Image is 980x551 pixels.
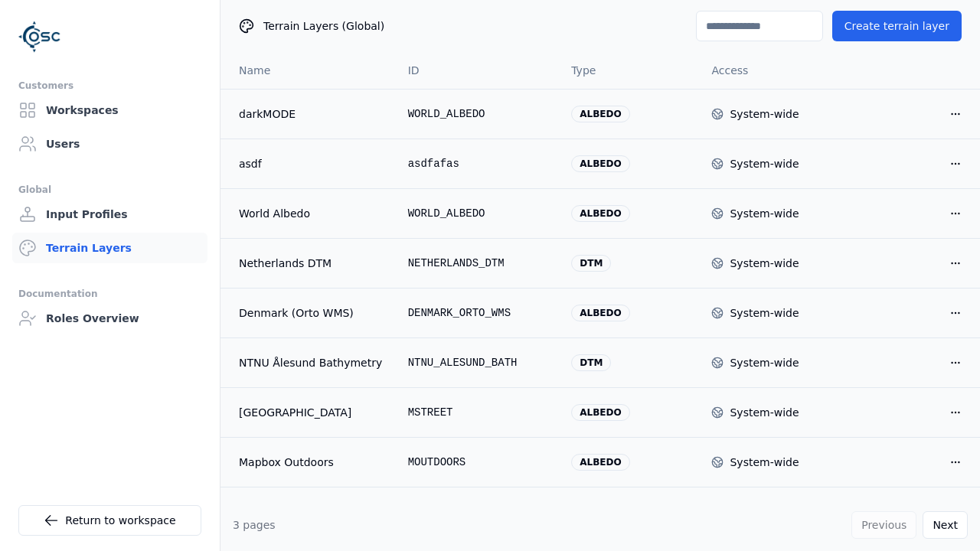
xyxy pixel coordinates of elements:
button: Next [923,511,968,539]
div: albedo [571,155,629,172]
a: Input Profiles [12,199,207,230]
div: albedo [571,205,629,222]
div: dtm [571,255,611,272]
div: Documentation [18,285,201,303]
a: NTNU Ålesund Bathymetry [239,355,384,370]
a: asdf [239,156,384,171]
div: Customers [18,77,201,95]
a: Terrain Layers [12,233,207,263]
a: Return to workspace [18,505,201,536]
div: DENMARK_ORTO_WMS [408,305,547,321]
th: Access [699,52,839,89]
a: Users [12,129,207,159]
div: dtm [571,354,611,371]
div: MSTREET [408,405,547,420]
div: asdfafas [408,156,547,171]
div: WORLD_ALBEDO [408,206,547,221]
th: ID [396,52,560,89]
a: Netherlands DTM [239,256,384,271]
div: Global [18,181,201,199]
a: darkMODE [239,106,384,122]
div: NTNU_ALESUND_BATH [408,355,547,370]
div: System-wide [730,305,799,321]
a: Roles Overview [12,303,207,334]
th: Type [559,52,699,89]
a: Mapbox Outdoors [239,455,384,470]
a: Denmark (Orto WMS) [239,305,384,321]
div: albedo [571,106,629,122]
a: World Albedo [239,206,384,221]
div: System-wide [730,455,799,470]
div: System-wide [730,405,799,420]
a: [GEOGRAPHIC_DATA] [239,405,384,420]
div: System-wide [730,156,799,171]
span: Terrain Layers (Global) [263,18,384,34]
div: NETHERLANDS_DTM [408,256,547,271]
div: System-wide [730,256,799,271]
span: 3 pages [233,519,276,531]
div: WORLD_ALBEDO [408,106,547,122]
th: Name [220,52,396,89]
div: System-wide [730,206,799,221]
div: albedo [571,305,629,321]
div: albedo [571,454,629,471]
div: MOUTDOORS [408,455,547,470]
div: System-wide [730,106,799,122]
img: Logo [18,15,61,58]
a: Workspaces [12,95,207,126]
div: albedo [571,404,629,421]
button: Create terrain layer [832,11,962,41]
div: System-wide [730,355,799,370]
